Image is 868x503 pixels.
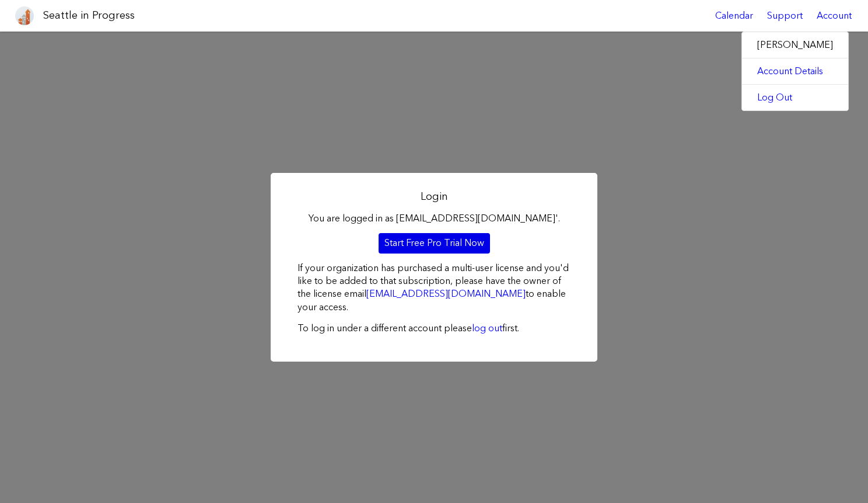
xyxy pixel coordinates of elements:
[742,85,848,110] a: Log Out
[297,262,570,314] p: If your organization has purchased a multi-user license and you'd like to be added to that subscr...
[472,322,502,334] a: log out
[366,288,526,299] a: [EMAIL_ADDRESS][DOMAIN_NAME]
[379,233,490,253] a: Start Free Pro Trial Now
[297,212,570,225] p: You are logged in as [EMAIL_ADDRESS][DOMAIN_NAME]'.
[742,58,848,84] a: Account Details
[742,32,848,58] label: [PERSON_NAME]
[297,322,570,335] p: To log in under a different account please first.
[297,189,570,204] h2: Login
[15,6,34,25] img: favicon-96x96.png
[43,8,135,23] h1: Seattle in Progress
